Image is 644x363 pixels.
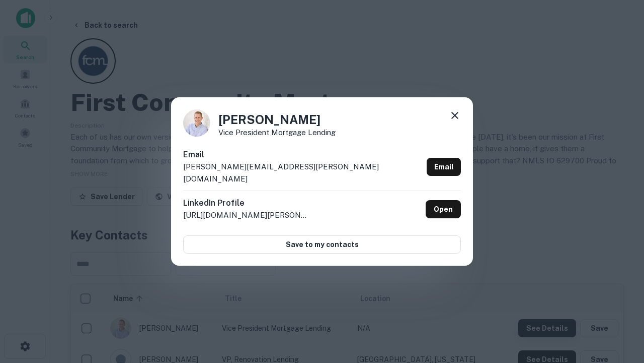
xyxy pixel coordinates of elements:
h6: LinkedIn Profile [183,197,309,209]
p: Vice President Mortgage Lending [218,129,336,136]
p: [PERSON_NAME][EMAIL_ADDRESS][PERSON_NAME][DOMAIN_NAME] [183,161,423,185]
a: Email [427,158,461,176]
p: [URL][DOMAIN_NAME][PERSON_NAME] [183,209,309,221]
img: 1520878720083 [183,109,210,137]
button: Save to my contacts [183,235,461,254]
h6: Email [183,149,423,161]
h4: [PERSON_NAME] [218,110,336,129]
iframe: Chat Widget [594,250,644,298]
a: Open [426,200,461,218]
